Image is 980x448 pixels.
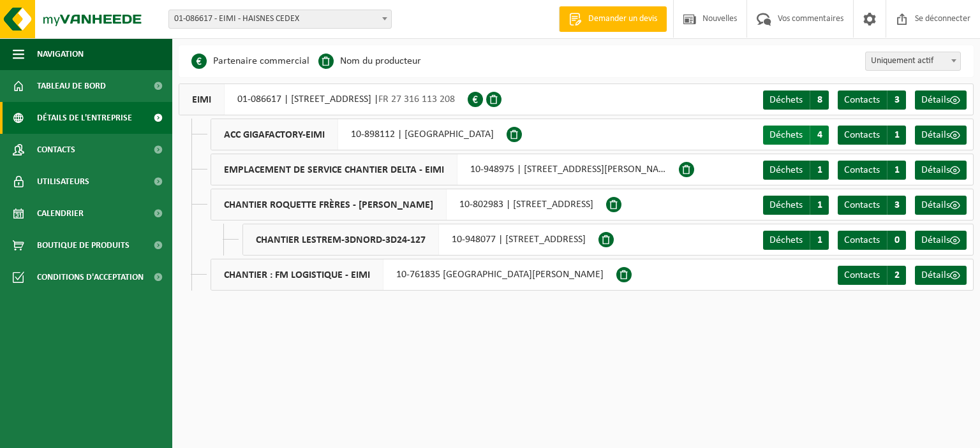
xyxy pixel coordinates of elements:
font: EMPLACEMENT DE SERVICE CHANTIER DELTA - EIMI [224,165,444,175]
font: Calendrier [37,209,84,219]
font: Détails [921,270,950,280]
font: Nom du producteur [340,56,421,66]
a: Contacts 0 [838,231,906,250]
a: Contacts 2 [838,266,906,285]
font: Déchets [769,235,803,245]
font: Contacts [844,95,880,105]
a: Déchets 8 [763,90,829,110]
font: Déchets [769,200,803,210]
font: FR 27 316 113 208 [378,94,455,105]
span: 01-086617 - EIMI - HAISNES CEDEX [169,10,391,28]
font: 01-086617 | [STREET_ADDRESS] | [237,94,378,105]
a: Déchets 4 [763,126,829,145]
font: 2 [895,270,900,280]
a: Contacts 1 [838,126,906,145]
font: 10-761835 [GEOGRAPHIC_DATA][PERSON_NAME] [396,270,604,280]
a: Déchets 1 [763,231,829,250]
font: 10-898112 | [GEOGRAPHIC_DATA] [351,129,494,140]
a: Contacts 3 [838,90,906,110]
font: Conditions d'acceptation [37,273,144,282]
font: Contacts [844,270,880,280]
font: Déchets [769,165,803,175]
a: Détails [915,196,967,215]
font: Détails [921,200,950,210]
font: Uniquement actif [871,56,933,66]
a: Déchets 1 [763,161,829,180]
font: Détails [921,165,950,175]
a: Détails [915,90,967,110]
font: Demander un devis [588,14,657,24]
font: ACC GIGAFACTORY-EIMI [224,130,325,140]
span: Uniquement actif [866,52,960,70]
a: Demander un devis [559,6,667,32]
font: Vos commentaires [778,14,843,24]
a: Contacts 3 [838,196,906,215]
font: Détails [921,130,950,140]
font: Détails de l'entreprise [37,113,132,123]
font: Nouvelles [702,14,737,24]
font: Boutique de produits [37,241,130,250]
font: 4 [817,130,822,140]
span: Uniquement actif [865,52,961,71]
font: Partenaire commercial [213,56,309,66]
font: 3 [895,95,900,105]
font: Contacts [844,200,880,210]
font: 01-086617 - EIMI - HAISNES CEDEX [174,14,299,24]
font: 0 [895,235,900,245]
font: 1 [817,200,822,210]
font: EIMI [192,95,211,105]
a: Détails [915,126,967,145]
font: Déchets [769,130,803,140]
font: 10-948077 | [STREET_ADDRESS] [452,235,586,245]
font: Tableau de bord [37,82,106,91]
font: Navigation [37,50,84,59]
font: CHANTIER : FM LOGISTIQUE - EIMI [224,270,370,280]
font: 8 [817,95,822,105]
font: Détails [921,235,950,245]
font: CHANTIER LESTREM-3DNORD-3D24-127 [256,235,426,245]
font: 1 [895,130,900,140]
a: Détails [915,161,967,180]
font: Contacts [844,235,880,245]
font: Contacts [844,130,880,140]
font: CHANTIER ROQUETTE FRÈRES - [PERSON_NAME] [224,200,433,210]
font: 10-948975 | [STREET_ADDRESS][PERSON_NAME] [470,164,676,175]
font: Se déconnecter [915,14,970,24]
a: Détails [915,266,967,285]
a: Détails [915,231,967,250]
font: 1 [817,165,822,175]
span: 01-086617 - EIMI - HAISNES CEDEX [168,10,392,29]
font: 1 [817,235,822,245]
a: Déchets 1 [763,196,829,215]
font: 1 [895,165,900,175]
font: Utilisateurs [37,177,89,187]
font: Contacts [37,145,75,155]
font: 3 [895,200,900,210]
font: Détails [921,95,950,105]
a: Contacts 1 [838,161,906,180]
font: Contacts [844,165,880,175]
font: Déchets [769,95,803,105]
font: 10-802983 | [STREET_ADDRESS] [459,199,593,210]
